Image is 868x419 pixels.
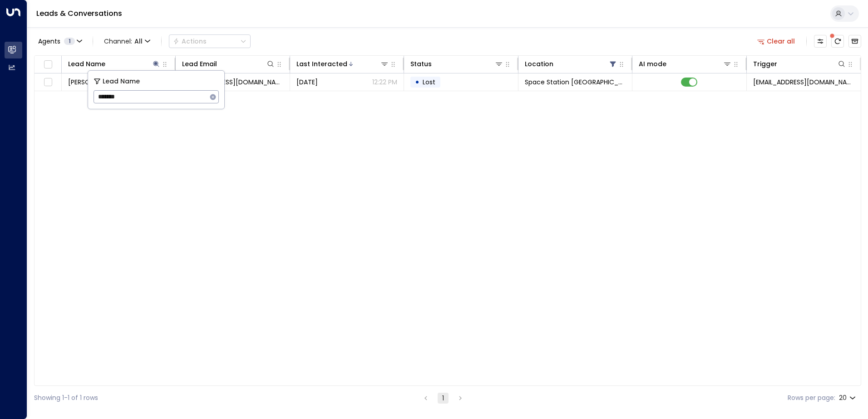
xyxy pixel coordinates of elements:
div: Lead Name [68,58,161,69]
div: Button group with a nested menu [169,34,251,48]
button: Clear all [754,35,799,48]
div: Trigger [753,58,846,69]
nav: pagination navigation [420,392,466,404]
div: Status [410,58,432,69]
div: Lead Email [182,58,275,69]
button: page 1 [438,393,449,404]
div: Status [410,58,503,69]
button: Channel:All [100,35,154,48]
div: AI mode [639,58,666,69]
span: Toggle select row [42,77,54,88]
div: Showing 1-1 of 1 rows [34,393,98,403]
div: Last Interacted [296,58,347,69]
span: There are new threads available. Refresh the grid to view the latest updates. [831,35,844,48]
span: leads@space-station.co.uk [753,78,854,87]
div: Actions [173,37,207,45]
div: Location [525,58,617,69]
span: Lost [423,78,435,87]
span: Nedelcu Ramon Madalin [68,78,148,87]
div: Location [525,58,553,69]
button: Agents1 [34,35,85,48]
span: Agents [38,38,60,44]
span: Toggle select all [42,59,54,70]
label: Rows per page: [788,393,835,403]
button: Archived Leads [848,35,861,48]
div: Lead Name [68,58,105,69]
span: 1 [64,38,75,45]
span: Channel: [100,35,154,48]
div: Last Interacted [296,58,389,69]
p: 12:22 PM [372,78,397,87]
button: Customize [814,35,827,48]
span: Space Station Doncaster [525,78,626,87]
span: All [134,38,143,45]
div: • [415,74,419,90]
div: Lead Email [182,58,217,69]
div: 20 [839,391,858,404]
button: Actions [169,34,251,48]
div: AI mode [639,58,731,69]
span: nmadalin991@gmail.com [182,78,283,87]
span: Sep 03, 2025 [296,78,318,87]
div: Trigger [753,58,777,69]
a: Leads & Conversations [36,8,122,19]
span: Lead Name [103,76,140,87]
